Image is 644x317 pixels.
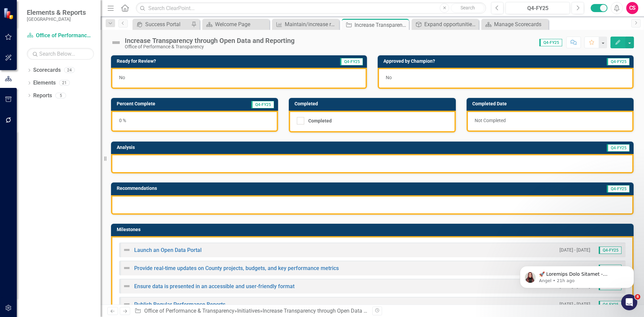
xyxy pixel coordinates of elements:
[123,300,131,308] img: Not Defined
[125,44,294,49] div: Office of Performance & Transparency
[29,26,116,32] p: Message from Angel, sent 21h ago
[33,66,61,74] a: Scorecards
[635,294,640,300] span: 8
[607,144,630,152] span: Q4-FY25
[117,186,441,191] h3: Recommendations
[494,20,547,29] div: Manage Scorecards
[274,20,337,29] a: Maintain/increase residents’ overall trust in the County government (measured by annual community...
[626,2,638,14] button: CS
[510,252,644,299] iframe: Intercom notifications message
[472,101,630,106] h3: Completed Date
[117,101,215,106] h3: Percent Complete
[467,111,634,132] div: Not Completed
[285,20,337,29] div: Maintain/increase residents’ overall trust in the County government (measured by annual community...
[119,75,125,80] span: No
[340,58,363,65] span: Q4-FY25
[134,20,190,29] a: Success Portal
[413,20,477,29] a: Expand opportunities for community input and access to information to promote awareness and under...
[383,59,553,64] h3: Approved by Champion?
[33,92,52,100] a: Reports
[134,247,202,253] a: Launch an Open Data Portal
[33,79,56,87] a: Elements
[599,301,622,308] span: Q4-FY25
[59,80,70,86] div: 21
[135,307,367,315] div: » »
[3,7,15,19] img: ClearPoint Strategy
[355,21,407,29] div: Increase Transparency through Open Data and Reporting
[136,2,486,14] input: Search ClearPoint...
[117,59,271,64] h3: Ready for Review?
[144,308,234,314] a: Office of Performance & Transparency
[27,16,86,22] small: [GEOGRAPHIC_DATA]
[451,3,484,13] button: Search
[27,48,94,60] input: Search Below...
[215,20,268,29] div: Welcome Page
[607,58,630,65] span: Q4-FY25
[424,20,477,29] div: Expand opportunities for community input and access to information to promote awareness and under...
[64,67,75,73] div: 24
[508,4,568,12] div: Q4-FY25
[134,265,339,271] a: Provide real-time updates on County projects, budgets, and key performance metrics
[145,20,190,29] div: Success Portal
[483,20,547,29] a: Manage Scorecards
[294,101,452,106] h3: Completed
[251,101,274,108] span: Q4-FY25
[607,185,630,193] span: Q4-FY25
[55,93,66,98] div: 5
[559,301,590,308] small: [DATE] - [DATE]
[263,308,397,314] div: Increase Transparency through Open Data and Reporting
[505,2,570,14] button: Q4-FY25
[204,20,268,29] a: Welcome Page
[111,37,121,48] img: Not Defined
[621,294,637,310] iframe: Intercom live chat
[237,308,260,314] a: Initiatives
[599,247,622,254] span: Q4-FY25
[27,8,86,16] span: Elements & Reports
[117,145,340,150] h3: Analysis
[461,5,475,10] span: Search
[125,37,294,44] div: Increase Transparency through Open Data and Reporting
[27,32,94,40] a: Office of Performance & Transparency
[134,283,294,289] a: Ensure data is presented in an accessible and user-friendly format
[386,75,392,80] span: No
[539,39,562,46] span: Q4-FY25
[123,246,131,254] img: Not Defined
[111,111,278,132] div: 0 %
[559,247,590,253] small: [DATE] - [DATE]
[123,282,131,290] img: Not Defined
[123,264,131,272] img: Not Defined
[117,227,630,232] h3: Milestones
